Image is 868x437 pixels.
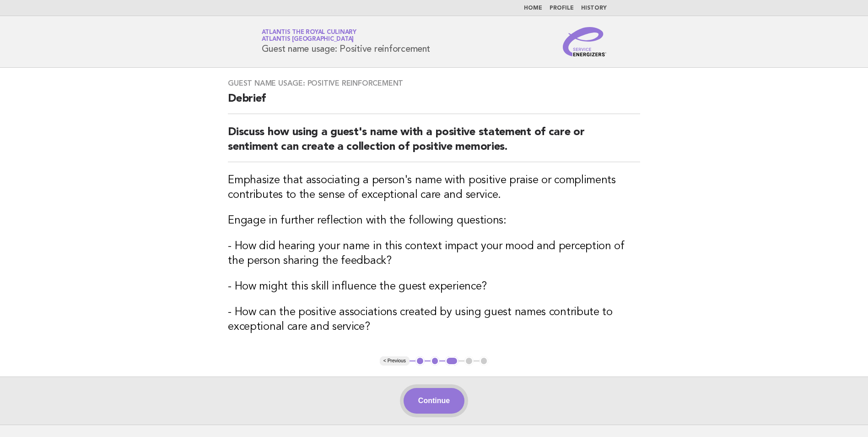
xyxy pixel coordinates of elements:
[262,29,356,42] a: Atlantis the Royal CulinaryAtlantis [GEOGRAPHIC_DATA]
[228,173,640,202] h3: Emphasize that associating a person's name with positive praise or compliments contributes to the...
[581,5,607,11] a: History
[228,305,640,334] h3: - How can the positive associations created by using guest names contribute to exceptional care a...
[262,37,354,43] span: Atlantis [GEOGRAPHIC_DATA]
[262,30,430,54] h1: Guest name usage: Positive reinforcement
[228,279,640,294] h3: - How might this skill influence the guest experience?
[380,356,410,366] button: < Previous
[228,239,640,268] h3: - How did hearing your name in this context impact your mood and perception of the person sharing...
[228,92,640,114] h2: Debrief
[550,5,574,11] a: Profile
[415,356,425,366] button: 1
[228,79,640,88] h3: Guest name usage: Positive reinforcement
[563,27,607,56] img: Service Energizers
[404,388,464,414] button: Continue
[431,356,440,366] button: 2
[524,5,542,11] a: Home
[228,125,640,162] h2: Discuss how using a guest's name with a positive statement of care or sentiment can create a coll...
[445,356,458,366] button: 3
[228,213,640,228] h3: Engage in further reflection with the following questions:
